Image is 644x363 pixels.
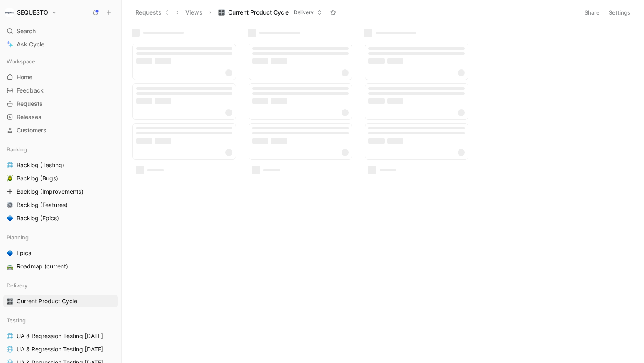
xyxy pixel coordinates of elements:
[132,6,173,19] button: Requests
[5,331,15,341] button: 🌐
[17,126,46,134] span: Customers
[3,84,118,97] a: Feedback
[17,161,64,169] span: Backlog (Testing)
[5,8,14,17] img: SEQUESTO
[3,247,118,259] a: 🔷Epics
[3,279,118,307] div: Delivery🎛️Current Product Cycle
[5,200,15,210] button: ⚙️
[3,231,118,273] div: Planning🔷Epics🛣️Roadmap (current)
[182,6,206,19] button: Views
[17,174,58,183] span: Backlog (Bugs)
[3,212,118,224] a: 🔷Backlog (Epics)
[5,261,15,271] button: 🛣️
[581,7,603,18] button: Share
[7,215,13,222] img: 🔷
[7,202,13,208] img: ⚙️
[7,162,13,168] img: 🌐
[17,201,68,209] span: Backlog (Features)
[5,296,15,306] button: 🎛️
[17,113,41,121] span: Releases
[3,124,118,136] a: Customers
[5,173,15,183] button: 🪲
[7,333,13,339] img: 🌐
[3,38,118,51] a: Ask Cycle
[7,316,26,324] span: Testing
[3,111,118,123] a: Releases
[3,279,118,292] div: Delivery
[3,55,118,68] div: Workspace
[17,297,77,305] span: Current Product Cycle
[7,298,13,305] img: 🎛️
[7,263,13,270] img: 🛣️
[5,160,15,170] button: 🌐
[17,188,83,196] span: Backlog (Improvements)
[3,143,118,156] div: Backlog
[3,231,118,244] div: Planning
[17,86,44,95] span: Feedback
[5,248,15,258] button: 🔷
[3,199,118,211] a: ⚙️Backlog (Features)
[3,330,118,342] a: 🌐UA & Regression Testing [DATE]
[17,39,44,49] span: Ask Cycle
[228,8,289,17] span: Current Product Cycle
[7,233,29,241] span: Planning
[17,249,31,257] span: Epics
[7,250,13,256] img: 🔷
[3,7,59,18] button: SEQUESTOSEQUESTO
[294,8,314,17] span: Delivery
[3,343,118,356] a: 🌐UA & Regression Testing [DATE]
[17,332,103,340] span: UA & Regression Testing [DATE]
[3,25,118,37] div: Search
[3,71,118,83] a: Home
[3,260,118,273] a: 🛣️Roadmap (current)
[5,213,15,223] button: 🔷
[605,7,634,18] button: Settings
[215,6,326,19] button: 🎛️Current Product CycleDelivery
[3,97,118,110] a: Requests
[5,344,15,354] button: 🌐
[3,185,118,198] a: ➕Backlog (Improvements)
[17,9,48,16] h1: SEQUESTO
[3,143,118,224] div: Backlog🌐Backlog (Testing)🪲Backlog (Bugs)➕Backlog (Improvements)⚙️Backlog (Features)🔷Backlog (Epics)
[17,26,36,36] span: Search
[7,281,27,290] span: Delivery
[7,57,35,66] span: Workspace
[218,9,225,16] img: 🎛️
[7,145,27,153] span: Backlog
[3,295,118,307] a: 🎛️Current Product Cycle
[7,175,13,182] img: 🪲
[17,214,59,222] span: Backlog (Epics)
[7,188,13,195] img: ➕
[7,346,13,353] img: 🌐
[17,262,68,270] span: Roadmap (current)
[17,100,43,108] span: Requests
[5,187,15,197] button: ➕
[3,314,118,326] div: Testing
[3,159,118,171] a: 🌐Backlog (Testing)
[3,172,118,185] a: 🪲Backlog (Bugs)
[17,345,103,353] span: UA & Regression Testing [DATE]
[17,73,32,81] span: Home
